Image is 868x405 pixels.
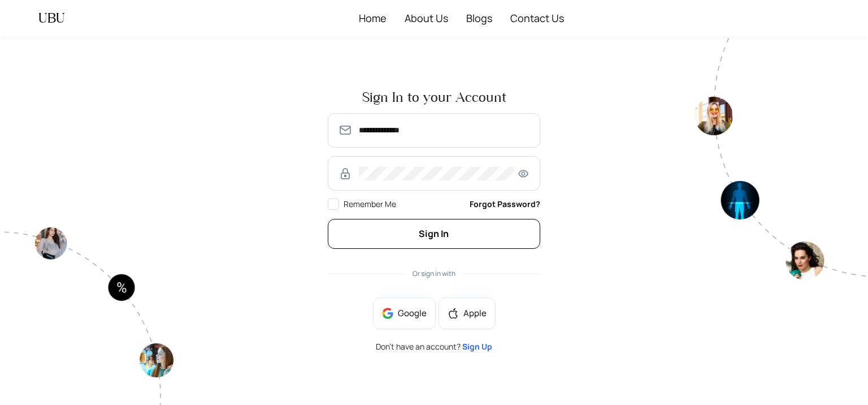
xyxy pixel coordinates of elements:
[328,219,540,249] button: Sign In
[439,298,496,329] button: appleApple
[344,199,396,209] span: Remember Me
[463,307,487,320] span: Apple
[419,227,449,240] span: Sign In
[328,91,540,104] span: Sign In to your Account
[517,169,530,179] span: eye
[413,269,455,278] span: Or sign in with
[376,343,492,351] span: Don’t have an account?
[338,167,352,180] img: RzWbU6KsXbv8M5bTtlu7p38kHlzSfb4MlcTUAAAAASUVORK5CYII=
[398,307,427,320] span: Google
[382,308,393,319] img: google-BnAmSPDJ.png
[338,123,352,137] img: SmmOVPU3il4LzjOz1YszJ8A9TzvK+6qU9RAAAAAElFTkSuQmCC
[470,198,540,210] a: Forgot Password?
[373,298,436,329] button: Google
[695,36,868,280] img: authpagecirlce2-Tt0rwQ38.png
[462,341,492,352] a: Sign Up
[448,308,459,319] span: apple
